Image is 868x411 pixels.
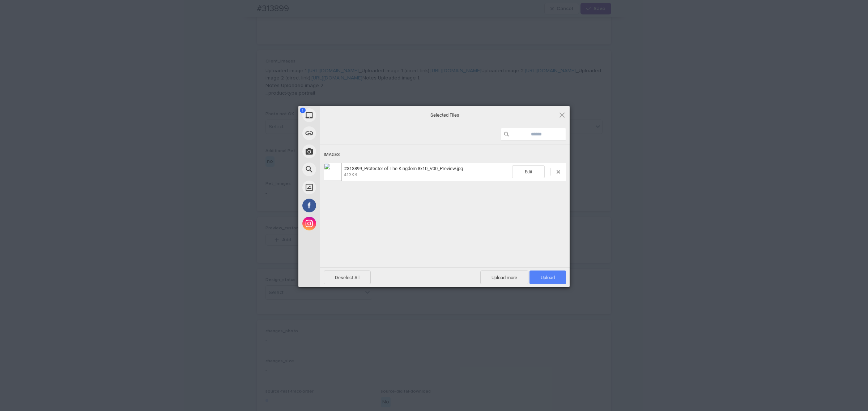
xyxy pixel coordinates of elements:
span: 413KB [344,172,357,177]
span: Deselect All [324,271,371,284]
div: Facebook [298,196,385,215]
span: Selected Files [373,112,517,118]
div: Instagram [298,215,385,233]
div: Take Photo [298,142,385,160]
span: Edit [512,165,545,178]
div: My Device [298,106,385,124]
div: Unsplash [298,178,385,196]
span: Upload [541,275,555,280]
span: Upload more [480,271,528,284]
div: Web Search [298,160,385,178]
span: Click here or hit ESC to close picker [558,111,566,119]
span: #313899_Protector of The Kingdom 8x10_V00_Preview.jpg [342,166,512,178]
span: 1 [300,108,306,113]
span: Upload [529,271,566,284]
div: Link (URL) [298,124,385,142]
img: bed13dab-fac6-4ec6-bf64-a03793080c23 [324,163,342,181]
div: Images [324,148,566,161]
span: #313899_Protector of The Kingdom 8x10_V00_Preview.jpg [344,166,463,171]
